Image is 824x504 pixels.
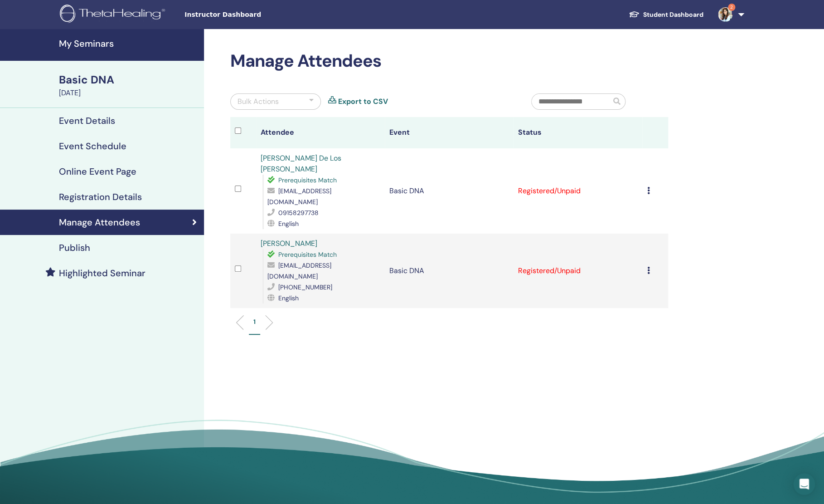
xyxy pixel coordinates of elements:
[793,473,815,495] div: Open Intercom Messenger
[59,191,142,202] h4: Registration Details
[60,5,168,25] img: logo.png
[514,117,642,148] th: Status
[184,10,320,20] span: Instructor Dashboard
[53,72,204,98] a: Basic DNA[DATE]
[59,268,145,279] h4: Highlighted Seminar
[278,209,319,217] span: 09158297738
[267,187,331,206] span: [EMAIL_ADDRESS][DOMAIN_NAME]
[629,10,640,18] img: graduation-cap-white.svg
[59,72,199,88] div: Basic DNA
[278,294,299,302] span: English
[59,88,199,98] div: [DATE]
[59,242,90,253] h4: Publish
[278,250,337,259] span: Prerequisites Match
[338,96,388,107] a: Export to CSV
[261,239,317,248] a: [PERSON_NAME]
[278,176,337,184] span: Prerequisites Match
[278,283,332,291] span: [PHONE_NUMBER]
[59,141,126,152] h4: Event Schedule
[267,261,331,280] span: [EMAIL_ADDRESS][DOMAIN_NAME]
[728,4,735,11] span: 2
[278,220,299,228] span: English
[59,115,115,126] h4: Event Details
[253,317,256,327] p: 1
[385,117,514,148] th: Event
[261,153,341,174] a: [PERSON_NAME] De Los [PERSON_NAME]
[621,6,711,23] a: Student Dashboard
[59,166,136,177] h4: Online Event Page
[385,234,514,308] td: Basic DNA
[59,38,199,49] h4: My Seminars
[718,7,732,22] img: default.jpg
[238,96,279,107] div: Bulk Actions
[385,148,514,234] td: Basic DNA
[59,217,140,228] h4: Manage Attendees
[256,117,385,148] th: Attendee
[230,51,668,72] h2: Manage Attendees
